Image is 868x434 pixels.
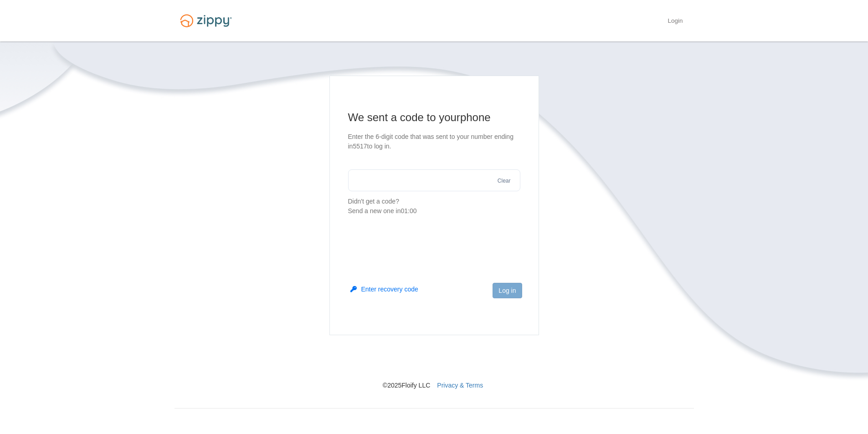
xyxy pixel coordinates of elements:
a: Login [668,17,683,26]
h1: We sent a code to your phone [348,110,520,125]
p: Enter the 6-digit code that was sent to your number ending in 5517 to log in. [348,132,520,151]
p: Didn't get a code? [348,197,520,216]
a: Privacy & Terms [437,382,483,389]
button: Log in [493,283,522,298]
nav: © 2025 Floify LLC [175,335,694,390]
img: Logo [175,10,237,31]
div: Send a new one in 01:00 [348,206,520,216]
button: Enter recovery code [350,285,418,294]
button: Clear [495,177,514,185]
